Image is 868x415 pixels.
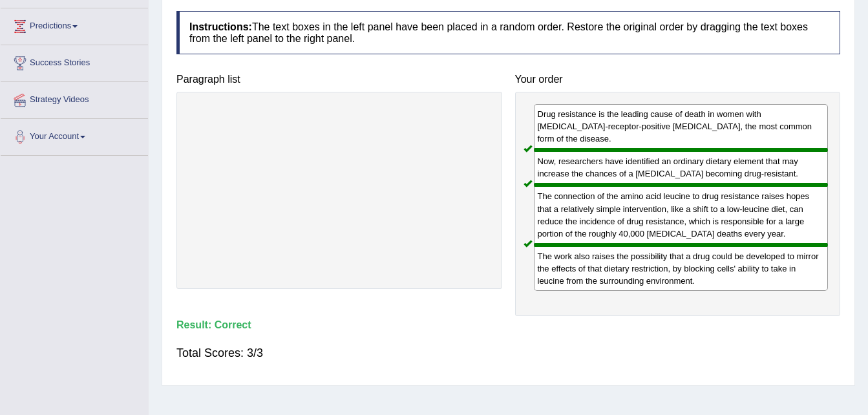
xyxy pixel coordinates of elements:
h4: The text boxes in the left panel have been placed in a random order. Restore the original order b... [176,11,840,54]
h4: Result: [176,319,840,331]
a: Predictions [1,8,148,41]
div: Drug resistance is the leading cause of death in women with [MEDICAL_DATA]-receptor-positive [MED... [534,104,829,150]
a: Strategy Videos [1,82,148,114]
div: Total Scores: 3/3 [176,337,840,368]
div: The connection of the amino acid leucine to drug resistance raises hopes that a relatively simple... [534,185,829,244]
h4: Your order [515,74,841,85]
div: The work also raises the possibility that a drug could be developed to mirror the effects of that... [534,245,829,291]
a: Your Account [1,119,148,151]
div: Now, researchers have identified an ordinary dietary element that may increase the chances of a [... [534,150,829,185]
a: Success Stories [1,45,148,78]
b: Instructions: [189,21,252,32]
h4: Paragraph list [176,74,502,85]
